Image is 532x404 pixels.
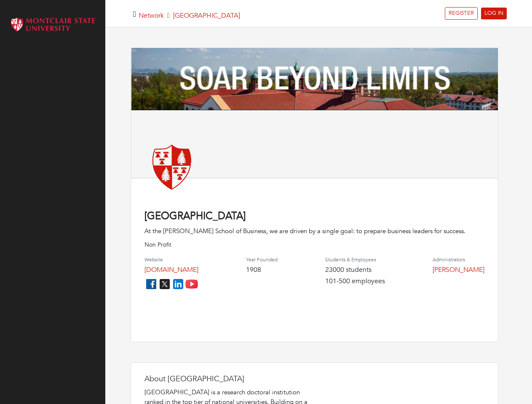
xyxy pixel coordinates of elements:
p: Non Profit [144,240,484,249]
h4: 23000 students [325,266,385,274]
h4: Year Founded [246,257,278,263]
h4: 101-500 employees [325,277,385,285]
h4: Administrators [433,257,484,263]
a: [PERSON_NAME] [433,265,484,274]
img: twitter_icon-7d0bafdc4ccc1285aa2013833b377ca91d92330db209b8298ca96278571368c9.png [158,277,171,291]
a: REGISTER [445,7,478,20]
h5: [GEOGRAPHIC_DATA] [139,12,240,20]
img: facebook_icon-256f8dfc8812ddc1b8eade64b8eafd8a868ed32f90a8d2bb44f507e1979dbc24.png [144,277,158,291]
img: linkedin_icon-84db3ca265f4ac0988026744a78baded5d6ee8239146f80404fb69c9eee6e8e7.png [171,277,185,291]
h4: [GEOGRAPHIC_DATA] [144,210,484,223]
h4: Students & Employees [325,257,385,263]
div: At the [PERSON_NAME] School of Business, we are driven by a single goal: to prepare business lead... [144,226,484,236]
h4: About [GEOGRAPHIC_DATA] [144,375,313,384]
img: Montclair_logo.png [8,15,97,35]
img: youtube_icon-fc3c61c8c22f3cdcae68f2f17984f5f016928f0ca0694dd5da90beefb88aa45e.png [185,277,198,291]
img: Montclair%20Banner.png [131,48,498,111]
a: [DOMAIN_NAME] [144,265,198,274]
h4: Website [144,257,198,263]
h4: 1908 [246,266,278,274]
img: montclair-state-university.png [144,139,199,194]
a: LOG IN [481,8,507,19]
a: Network [139,11,164,20]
